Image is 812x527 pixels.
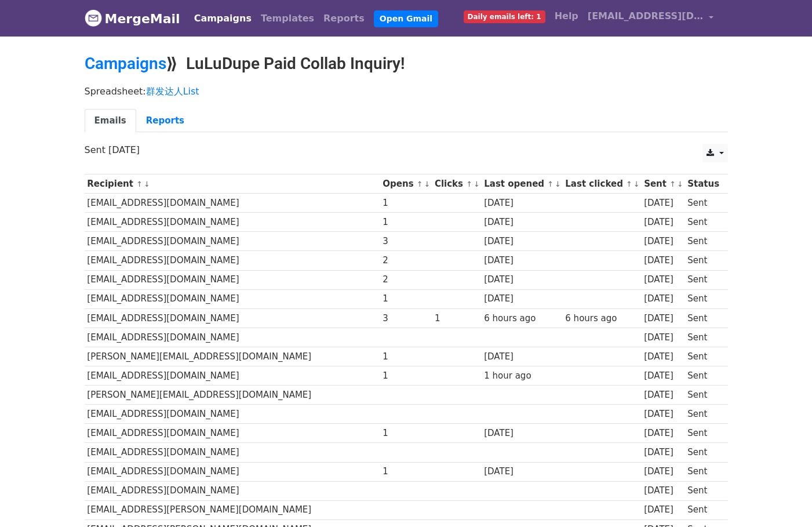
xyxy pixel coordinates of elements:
td: [EMAIL_ADDRESS][DOMAIN_NAME] [85,213,380,232]
td: Sent [684,443,722,462]
div: [DATE] [484,350,559,364]
td: Sent [684,366,722,386]
a: ↓ [633,180,640,188]
div: 1 hour ago [484,369,559,383]
td: Sent [684,500,722,519]
th: Opens [380,175,432,194]
a: ↓ [555,180,561,188]
a: ↓ [677,180,683,188]
div: 2 [383,273,429,286]
h2: ⟫ LuLuDupe Paid Collab Inquiry! [85,54,728,74]
div: [DATE] [484,254,559,267]
td: [EMAIL_ADDRESS][DOMAIN_NAME] [85,424,380,443]
td: Sent [684,424,722,443]
a: ↓ [424,180,431,188]
a: ↑ [466,180,472,188]
div: [DATE] [484,273,559,286]
div: [DATE] [484,235,559,248]
p: Spreadsheet: [85,85,728,97]
div: [DATE] [644,254,682,267]
td: [EMAIL_ADDRESS][DOMAIN_NAME] [85,462,380,481]
td: [EMAIL_ADDRESS][DOMAIN_NAME] [85,328,380,347]
div: 1 [383,197,429,210]
a: Help [550,5,583,28]
a: Templates [256,7,319,30]
div: [DATE] [644,331,682,344]
th: Clicks [432,175,481,194]
td: Sent [684,462,722,481]
td: [PERSON_NAME][EMAIL_ADDRESS][DOMAIN_NAME] [85,386,380,405]
div: [DATE] [644,350,682,364]
div: 3 [383,235,429,248]
div: 1 [383,369,429,383]
td: Sent [684,405,722,424]
a: ↑ [136,180,143,188]
a: MergeMail [85,6,180,31]
a: ↑ [417,180,423,188]
td: [EMAIL_ADDRESS][DOMAIN_NAME] [85,251,380,270]
div: [DATE] [644,292,682,306]
div: 1 [383,427,429,440]
iframe: Chat Widget [754,471,812,527]
span: Daily emails left: 1 [464,10,545,23]
th: Last opened [481,175,562,194]
div: [DATE] [644,388,682,402]
a: ↓ [144,180,150,188]
div: [DATE] [644,503,682,517]
span: [EMAIL_ADDRESS][DOMAIN_NAME] [588,9,704,23]
a: ↓ [474,180,480,188]
a: Campaigns [190,7,256,30]
div: 1 [383,216,429,229]
div: [DATE] [484,465,559,478]
div: [DATE] [484,292,559,306]
td: Sent [684,347,722,366]
div: [DATE] [644,273,682,286]
div: 6 hours ago [484,312,559,325]
a: Emails [85,109,136,133]
div: [DATE] [644,484,682,497]
div: 1 [383,292,429,306]
th: Last clicked [563,175,642,194]
div: [DATE] [644,427,682,440]
td: Sent [684,481,722,500]
td: Sent [684,213,722,232]
div: [DATE] [484,197,559,210]
td: Sent [684,328,722,347]
img: MergeMail logo [85,9,102,27]
th: Recipient [85,175,380,194]
th: Sent [641,175,684,194]
a: ↑ [547,180,554,188]
th: Status [684,175,722,194]
div: [DATE] [644,465,682,478]
td: [EMAIL_ADDRESS][DOMAIN_NAME] [85,443,380,462]
td: Sent [684,289,722,308]
td: Sent [684,386,722,405]
a: 群发达人List [146,86,199,97]
td: [EMAIL_ADDRESS][DOMAIN_NAME] [85,366,380,386]
a: Reports [136,109,194,133]
div: 1 [435,312,479,325]
td: [EMAIL_ADDRESS][DOMAIN_NAME] [85,232,380,251]
a: [EMAIL_ADDRESS][DOMAIN_NAME] [583,5,719,32]
a: ↑ [626,180,632,188]
a: Campaigns [85,54,166,73]
div: [DATE] [644,408,682,421]
p: Sent [DATE] [85,144,728,156]
div: [DATE] [484,216,559,229]
td: [EMAIL_ADDRESS][DOMAIN_NAME] [85,270,380,289]
a: ↑ [669,180,676,188]
a: Daily emails left: 1 [459,5,550,28]
td: [EMAIL_ADDRESS][DOMAIN_NAME] [85,308,380,328]
div: 6 hours ago [565,312,638,325]
div: [DATE] [644,197,682,210]
td: Sent [684,308,722,328]
div: [DATE] [644,312,682,325]
td: [EMAIL_ADDRESS][PERSON_NAME][DOMAIN_NAME] [85,500,380,519]
div: [DATE] [644,235,682,248]
td: Sent [684,251,722,270]
td: [EMAIL_ADDRESS][DOMAIN_NAME] [85,481,380,500]
td: Sent [684,232,722,251]
td: [EMAIL_ADDRESS][DOMAIN_NAME] [85,289,380,308]
a: Reports [319,7,369,30]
